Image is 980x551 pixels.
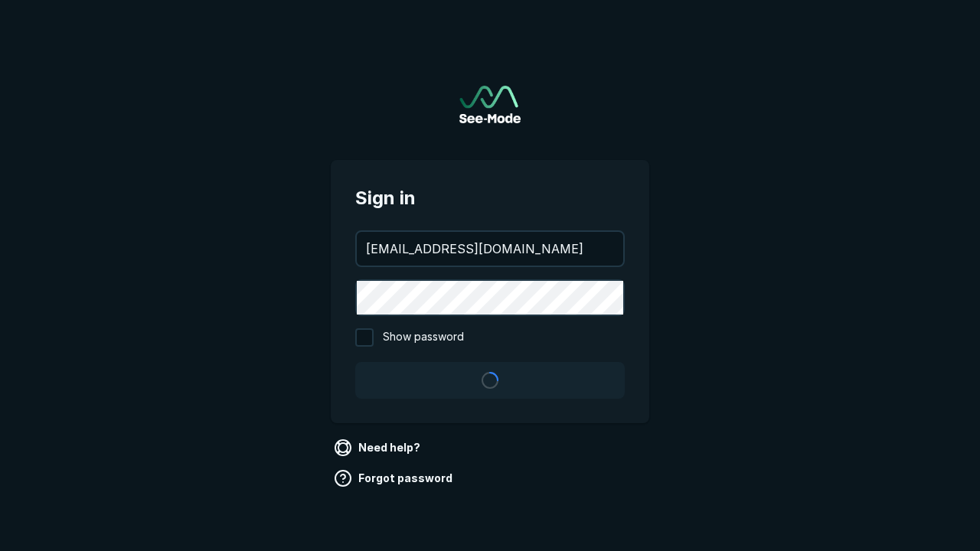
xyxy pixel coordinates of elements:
img: See-Mode Logo [459,86,521,123]
span: Sign in [355,184,625,212]
span: Show password [383,328,464,347]
a: Go to sign in [459,86,521,123]
a: Need help? [331,435,426,460]
a: Forgot password [331,466,459,491]
input: your@email.com [357,232,623,266]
